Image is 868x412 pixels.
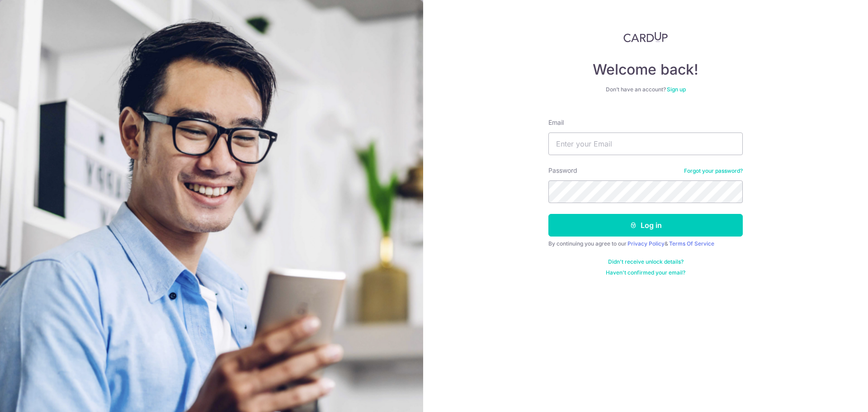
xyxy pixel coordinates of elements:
[548,214,743,237] button: Log in
[548,240,743,247] div: By continuing you agree to our &
[627,240,665,247] a: Privacy Policy
[667,86,686,93] a: Sign up
[669,240,714,247] a: Terms Of Service
[623,32,668,43] img: CardUp Logo
[684,167,743,175] a: Forgot your password?
[548,166,577,175] label: Password
[548,133,743,155] input: Enter your Email
[606,269,685,276] a: Haven't confirmed your email?
[548,118,564,127] label: Email
[548,61,743,79] h4: Welcome back!
[548,86,743,93] div: Don’t have an account?
[608,258,684,265] a: Didn't receive unlock details?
